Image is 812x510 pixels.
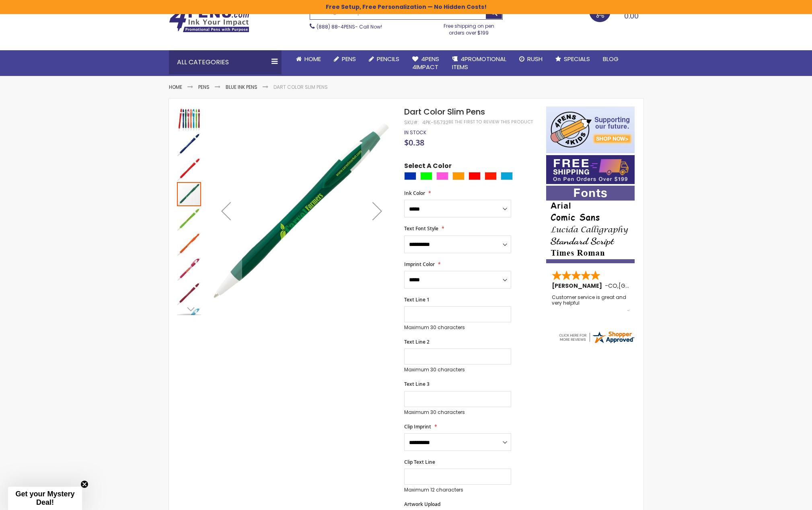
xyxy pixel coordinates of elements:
a: Blue ink Pens [226,84,257,90]
div: Next [177,303,201,315]
a: Pencils [362,50,406,68]
p: Maximum 30 characters [404,367,511,373]
span: 0.00 [624,11,639,21]
img: 4pens.com widget logo [558,330,635,344]
div: Dart Color Slim Pens [177,281,202,306]
span: Text Font Style [404,225,438,232]
span: $0.38 [404,137,424,148]
a: Pens [198,84,210,90]
span: [GEOGRAPHIC_DATA] [619,282,678,290]
span: In stock [404,129,426,136]
span: Text Line 3 [404,381,430,387]
span: Get your Mystery Deal! [15,490,74,506]
img: Free shipping on orders over $199 [546,155,635,184]
li: Dart Color Slim Pens [273,84,328,90]
a: Home [169,84,182,90]
span: CO [608,282,617,290]
img: 4Pens Custom Pens and Promotional Products [169,7,249,33]
div: Red [469,172,481,180]
div: Dart Color Slim Pens [177,256,202,281]
p: Maximum 30 characters [404,409,511,416]
div: All Categories [169,50,282,74]
div: Free shipping on pen orders over $199 [435,20,503,36]
div: Turquoise [501,172,513,180]
a: Pens [327,50,362,68]
a: Specials [549,50,596,68]
div: Previous [210,107,242,315]
div: Dart Color Slim Pens [177,231,202,256]
a: 4Pens4impact [406,50,446,76]
span: Artwork Upload [404,501,440,508]
a: (888) 88-4PENS [317,23,355,30]
span: Dart Color Slim Pens [404,106,485,117]
img: Dart Color Slim Pens [177,257,201,281]
a: Rush [513,50,549,68]
span: 4Pens 4impact [412,55,439,71]
img: Dart Color Slim Pens [177,232,201,256]
img: Dart Color Slim Pens [177,157,201,181]
span: Text Line 2 [404,338,430,345]
span: [PERSON_NAME] [552,282,605,290]
div: 4pk-55732 [422,119,448,126]
span: - Call Now! [317,23,382,30]
span: Ink Color [404,190,425,197]
div: Lime Green [420,172,432,180]
div: Availability [404,129,426,136]
div: Dart Color Slim Pens [177,156,202,181]
span: Text Line 1 [404,296,430,303]
img: Dart Color Slim Pens [177,207,201,231]
span: Pencils [377,55,399,63]
img: Dart Color Slim Pens [210,118,394,302]
div: Dart Color Slim Pens [177,206,202,231]
span: 4PROMOTIONAL ITEMS [452,55,506,71]
div: Bright Red [485,172,497,180]
div: Pink [436,172,448,180]
p: Maximum 30 characters [404,324,511,331]
a: Be the first to review this product [448,119,533,125]
span: Rush [527,55,543,63]
span: Specials [564,55,590,63]
img: 4pens 4 kids [546,107,635,153]
div: Customer service is great and very helpful [552,295,630,312]
div: Dart Color Slim Pens [177,131,202,156]
div: Blue [404,172,416,180]
span: Select A Color [404,162,452,172]
div: Orange [452,172,465,180]
span: Clip Imprint [404,423,431,430]
button: Close teaser [80,480,88,488]
span: Blog [603,55,619,63]
img: Dart Color Slim Pens [177,132,201,156]
div: Dart Color Slim Pens [177,181,202,206]
span: - , [605,282,678,290]
img: Dart Color Slim Pens [177,282,201,306]
div: Next [361,107,393,315]
strong: SKU [404,119,419,126]
p: Maximum 12 characters [404,487,511,493]
span: Home [304,55,321,63]
span: Imprint Color [404,261,435,268]
img: font-personalization-examples [546,186,635,263]
a: Home [290,50,327,68]
img: Dart Color Slim Pens [177,107,201,131]
span: Clip Text Line [404,459,435,465]
span: Pens [342,55,356,63]
a: 4PROMOTIONALITEMS [446,50,513,76]
a: Blog [596,50,625,68]
iframe: Google Customer Reviews [746,488,812,510]
a: 4pens.com certificate URL [558,339,635,346]
div: Dart Color Slim Pens [177,107,202,131]
div: Get your Mystery Deal!Close teaser [8,487,82,510]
